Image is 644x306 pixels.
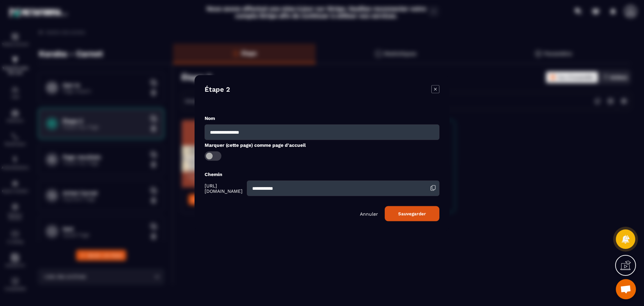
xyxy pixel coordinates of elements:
[205,171,222,177] label: Chemin
[385,206,439,221] button: Sauvegarder
[205,183,245,193] span: [URL][DOMAIN_NAME]
[205,142,306,147] label: Marquer (cette page) comme page d'accueil
[360,211,378,216] p: Annuler
[205,85,230,94] h4: Étape 2
[205,115,215,121] label: Nom
[616,279,636,299] div: Ouvrir le chat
